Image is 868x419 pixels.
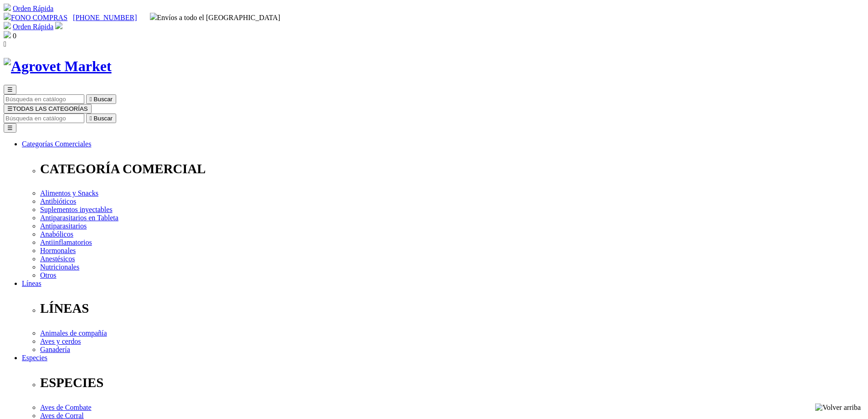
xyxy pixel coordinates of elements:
a: Antiinflamatorios [40,238,92,246]
span: Envíos a todo el [GEOGRAPHIC_DATA] [150,14,281,21]
a: Orden Rápida [13,23,53,31]
a: Nutricionales [40,263,79,271]
a: Antibióticos [40,197,76,205]
img: delivery-truck.svg [150,13,157,20]
i:  [90,115,92,122]
span: ☰ [7,105,13,112]
img: user.svg [55,22,62,29]
a: Aves y cerdos [40,337,81,345]
a: Categorías Comerciales [22,140,91,148]
a: Líneas [22,279,41,287]
img: shopping-cart.svg [4,4,11,11]
img: Agrovet Market [4,58,112,75]
img: shopping-bag.svg [4,31,11,38]
a: Animales de compañía [40,329,107,337]
span: ☰ [7,86,13,93]
i:  [90,96,92,103]
input: Buscar [4,94,84,104]
a: Antiparasitarios [40,222,87,230]
span: 0 [13,32,16,40]
a: Especies [22,354,47,362]
a: [PHONE_NUMBER] [73,14,137,21]
a: Otros [40,271,56,279]
a: Orden Rápida [13,5,53,12]
a: Anabólicos [40,230,73,238]
a: Suplementos inyectables [40,206,113,213]
a: Anestésicos [40,255,75,263]
img: Volver arriba [815,403,861,412]
a: Acceda a su cuenta de cliente [55,23,62,31]
button: ☰ [4,123,16,133]
span: Buscar [94,115,113,122]
a: Hormonales [40,247,76,254]
img: phone.svg [4,13,11,20]
a: Aves de Combate [40,403,92,411]
p: ESPECIES [40,375,864,390]
button: ☰TODAS LAS CATEGORÍAS [4,104,92,114]
img: shopping-cart.svg [4,22,11,29]
span: Buscar [94,96,113,103]
button: ☰ [4,85,16,94]
button:  Buscar [86,94,116,104]
a: Ganadería [40,346,70,353]
a: Antiparasitarios en Tableta [40,214,118,222]
i:  [4,40,6,48]
p: LÍNEAS [40,301,864,316]
a: FONO COMPRAS [4,14,67,21]
p: CATEGORÍA COMERCIAL [40,161,864,176]
button:  Buscar [86,114,116,123]
input: Buscar [4,114,84,123]
a: Alimentos y Snacks [40,189,98,197]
